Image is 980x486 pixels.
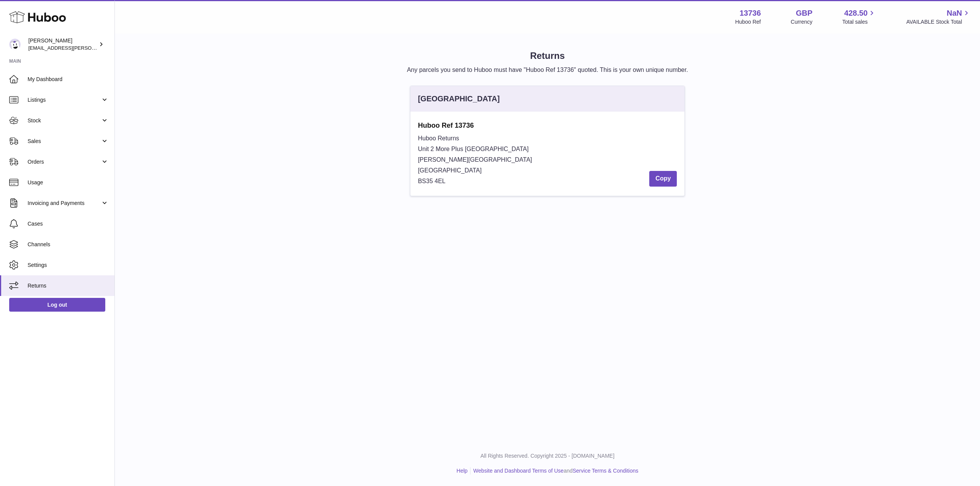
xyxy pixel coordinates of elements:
span: Channels [28,241,109,248]
div: [GEOGRAPHIC_DATA] [418,94,500,104]
span: NaN [947,8,962,18]
a: Log out [9,298,105,312]
span: BS35 4EL [418,178,446,184]
a: Service Terms & Conditions [573,468,639,474]
span: Invoicing and Payments [28,200,101,207]
span: Settings [28,262,109,269]
span: AVAILABLE Stock Total [906,18,971,26]
div: Huboo Ref [735,18,761,26]
span: [EMAIL_ADDRESS][PERSON_NAME][DOMAIN_NAME] [28,45,154,51]
span: Cases [28,220,109,228]
strong: GBP [796,8,812,18]
p: Any parcels you send to Huboo must have "Huboo Ref 13736" quoted. This is your own unique number. [127,66,968,74]
a: Help [457,468,468,474]
strong: 13736 [740,8,761,18]
span: Listings [28,96,101,104]
strong: Huboo Ref 13736 [418,121,677,130]
div: Currency [791,18,813,26]
h1: Returns [127,50,968,62]
span: Total sales [842,18,876,26]
li: and [470,467,638,475]
span: My Dashboard [28,76,109,83]
div: [PERSON_NAME] [28,37,97,52]
a: 428.50 Total sales [842,8,876,26]
span: Huboo Returns [418,135,459,141]
span: [PERSON_NAME][GEOGRAPHIC_DATA] [418,156,532,163]
span: Usage [28,179,109,186]
span: 428.50 [844,8,867,18]
img: horia@orea.uk [9,39,21,50]
span: Stock [28,117,101,124]
span: Unit 2 More Plus [GEOGRAPHIC_DATA] [418,146,529,152]
button: Copy [649,171,677,187]
a: NaN AVAILABLE Stock Total [906,8,971,26]
p: All Rights Reserved. Copyright 2025 - [DOMAIN_NAME] [121,452,974,460]
span: Returns [28,282,109,289]
span: Orders [28,158,101,166]
a: Website and Dashboard Terms of Use [473,468,563,474]
span: Sales [28,138,101,145]
span: [GEOGRAPHIC_DATA] [418,167,482,174]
